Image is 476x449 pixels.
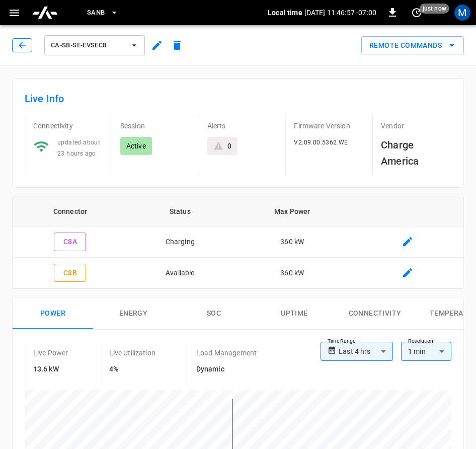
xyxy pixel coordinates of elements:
[33,121,104,131] p: Connectivity
[454,5,470,21] div: profile-icon
[196,348,257,358] p: Load Management
[339,342,393,361] div: Last 4 hrs
[33,364,68,375] h6: 13.6 kW
[381,121,451,131] p: Vendor
[128,196,232,227] th: Status
[109,364,155,375] h6: 4%
[44,35,145,55] button: ca-sb-se-evseC8
[409,5,425,21] button: set refresh interval
[328,337,356,345] label: Time Range
[227,141,231,151] div: 0
[128,227,232,258] td: Charging
[207,121,278,131] p: Alerts
[294,121,364,131] p: Firmware Version
[128,258,232,289] td: Available
[25,91,451,107] h6: Live Info
[268,8,302,18] p: Local time
[232,196,352,227] th: Max Power
[408,337,433,345] label: Resolution
[87,7,105,19] span: SanB
[361,36,464,55] button: Remote Commands
[401,342,451,361] div: 1 min
[126,141,146,151] p: Active
[13,196,463,288] table: connector table
[232,227,352,258] td: 360 kW
[304,8,376,18] p: [DATE] 11:46:57 -07:00
[420,4,449,14] span: just now
[33,348,68,358] p: Live Power
[83,3,122,23] button: SanB
[254,297,335,330] button: Uptime
[120,121,191,131] p: Session
[13,196,128,227] th: Connector
[381,137,451,169] h6: Charge America
[361,36,464,55] div: remote commands options
[13,297,93,330] button: Power
[174,297,254,330] button: SOC
[294,139,348,146] span: V2.09.00.5362.WE
[232,258,352,289] td: 360 kW
[32,3,58,22] img: ampcontrol.io logo
[93,297,174,330] button: Energy
[51,40,125,51] span: ca-sb-se-evseC8
[54,233,86,251] button: C8A
[196,364,257,375] h6: Dynamic
[109,348,155,358] p: Live Utilization
[335,297,415,330] button: Connectivity
[57,139,100,157] span: updated about 23 hours ago
[54,264,86,282] button: C8B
